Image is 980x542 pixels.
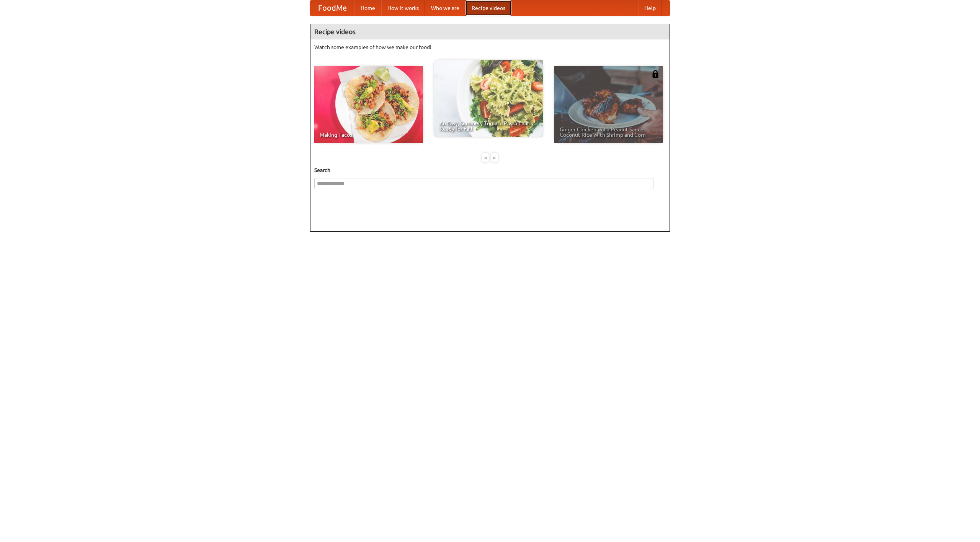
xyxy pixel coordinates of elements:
a: Home [354,0,381,16]
a: How it works [381,0,425,16]
span: An Easy, Summery Tomato Pasta That's Ready for Fall [439,121,537,131]
div: « [482,153,489,162]
a: Recipe videos [465,0,511,16]
a: Help [638,0,662,16]
a: Making Tacos [314,66,423,143]
img: 483408.png [652,70,659,78]
h4: Recipe videos [310,24,670,39]
p: Watch some examples of how we make our food! [314,43,666,51]
a: FoodMe [310,0,354,16]
a: Who we are [425,0,465,16]
div: » [491,153,498,162]
h5: Search [314,166,666,174]
span: Making Tacos [320,132,418,138]
a: An Easy, Summery Tomato Pasta That's Ready for Fall [434,60,543,137]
